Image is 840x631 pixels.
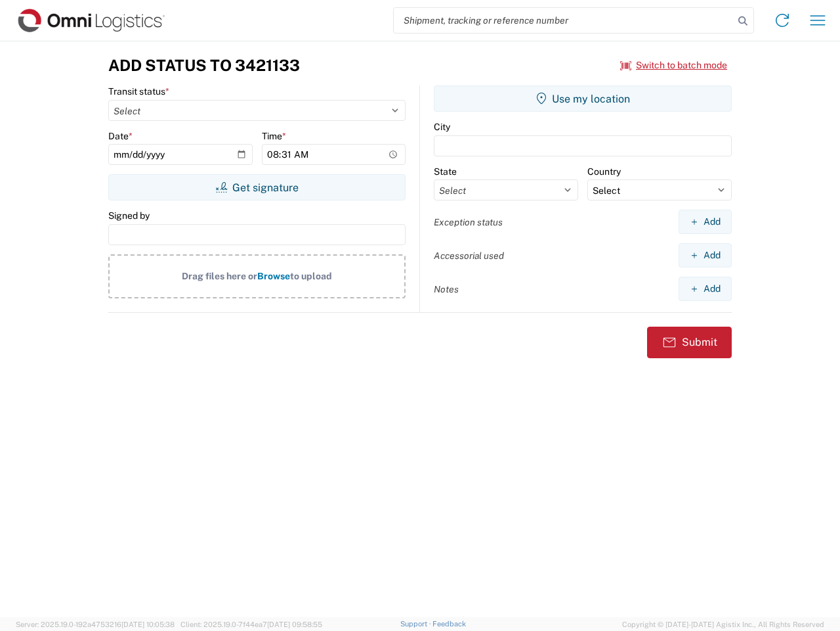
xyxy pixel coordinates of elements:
[434,283,459,295] label: Notes
[262,130,286,142] label: Time
[108,210,150,222] label: Signed by
[620,55,727,76] button: Switch to batch mode
[108,85,169,97] label: Transit status
[400,620,433,628] a: Support
[679,210,732,234] button: Add
[434,250,504,262] label: Accessorial used
[267,620,322,628] span: [DATE] 09:58:55
[622,619,824,630] span: Copyright © [DATE]-[DATE] Agistix Inc., All Rights Reserved
[16,620,175,628] span: Server: 2025.19.0-192a4753216
[434,85,732,112] button: Use my location
[679,277,732,301] button: Add
[434,216,503,228] label: Exception status
[434,166,457,177] label: State
[679,243,732,268] button: Add
[647,327,732,358] button: Submit
[121,620,175,628] span: [DATE] 10:05:38
[108,174,406,200] button: Get signature
[108,130,133,142] label: Date
[108,56,300,75] h3: Add Status to 3421133
[587,166,621,177] label: Country
[290,271,332,281] span: to upload
[434,121,450,133] label: City
[182,271,257,281] span: Drag files here or
[394,8,734,33] input: Shipment, tracking or reference number
[180,620,322,628] span: Client: 2025.19.0-7f44ea7
[257,271,290,281] span: Browse
[432,620,466,628] a: Feedback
